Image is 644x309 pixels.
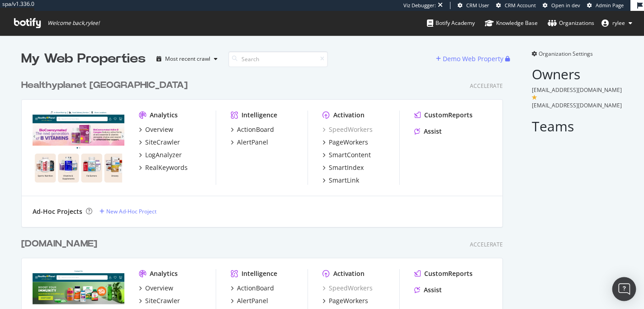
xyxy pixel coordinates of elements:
a: Open in dev [543,2,580,9]
div: Overview [145,125,173,134]
a: SpeedWorkers [322,284,373,293]
div: Organizations [548,19,594,28]
div: SmartLink [329,176,359,185]
button: Most recent crawl [153,52,221,66]
div: AlertPanel [237,296,268,305]
a: SpeedWorkers [322,125,373,134]
div: Most recent crawl [165,56,210,62]
a: AlertPanel [231,138,268,147]
div: CustomReports [424,269,473,278]
a: SmartLink [322,176,359,185]
div: Intelligence [241,111,277,120]
span: Organization Settings [539,50,593,58]
a: LogAnalyzer [139,150,182,159]
a: PageWorkers [322,138,368,147]
span: [EMAIL_ADDRESS][DOMAIN_NAME] [532,101,622,109]
a: CustomReports [414,111,473,120]
div: ActionBoard [237,284,274,293]
a: Assist [414,127,442,136]
div: Accelerate [470,82,503,90]
a: CRM Account [496,2,536,9]
div: Activation [333,111,365,120]
a: Demo Web Property [436,55,505,63]
a: New Ad-Hoc Project [99,208,156,215]
div: PageWorkers [329,296,368,305]
a: ActionBoard [231,125,274,134]
div: Activation [333,269,365,278]
div: Accelerate [470,241,503,248]
button: rylee [594,16,639,30]
a: Healthyplanet [GEOGRAPHIC_DATA] [21,79,191,92]
div: LogAnalyzer [145,150,182,159]
span: CRM User [466,2,489,9]
input: Search [228,51,328,67]
a: SiteCrawler [139,296,180,305]
h2: Owners [532,67,623,82]
a: SiteCrawler [139,138,180,147]
div: Analytics [150,269,178,278]
button: Demo Web Property [436,52,505,66]
span: rylee [612,19,625,27]
a: [DOMAIN_NAME] [21,237,101,251]
span: [EMAIL_ADDRESS][DOMAIN_NAME] [532,86,622,94]
a: SmartIndex [322,163,364,172]
h2: Teams [532,119,623,134]
div: Botify Academy [427,19,475,28]
div: My Web Properties [21,50,146,68]
a: CustomReports [414,269,473,278]
div: AlertPanel [237,138,268,147]
a: ActionBoard [231,284,274,293]
div: Overview [145,284,173,293]
div: Assist [424,285,442,295]
div: [DOMAIN_NAME] [21,237,97,251]
a: SmartContent [322,150,371,159]
div: Ad-Hoc Projects [33,207,82,216]
a: Assist [414,285,442,295]
div: Intelligence [241,269,277,278]
div: PageWorkers [329,138,368,147]
div: Assist [424,127,442,136]
div: Open Intercom Messenger [612,277,636,301]
div: Analytics [150,111,178,120]
div: Healthyplanet [GEOGRAPHIC_DATA] [21,79,188,92]
a: Knowledge Base [485,11,538,35]
a: RealKeywords [139,163,188,172]
div: Knowledge Base [485,19,538,28]
a: Organizations [548,11,594,35]
a: PageWorkers [322,296,368,305]
span: CRM Account [505,2,536,9]
span: Admin Page [596,2,624,9]
div: SiteCrawler [145,296,180,305]
div: New Ad-Hoc Project [106,208,156,215]
div: Demo Web Property [443,54,503,63]
div: CustomReports [424,111,473,120]
img: https://www.healthyplanetcanada.com/ [33,111,124,184]
a: CRM User [458,2,489,9]
div: SmartContent [329,150,371,159]
a: Botify Academy [427,11,475,35]
span: Welcome back, rylee ! [47,19,99,27]
div: SmartIndex [329,163,364,172]
a: AlertPanel [231,296,268,305]
a: Admin Page [587,2,624,9]
div: RealKeywords [145,163,188,172]
span: Open in dev [551,2,580,9]
div: SiteCrawler [145,138,180,147]
a: Overview [139,125,173,134]
div: Viz Debugger: [403,2,436,9]
a: Overview [139,284,173,293]
div: ActionBoard [237,125,274,134]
